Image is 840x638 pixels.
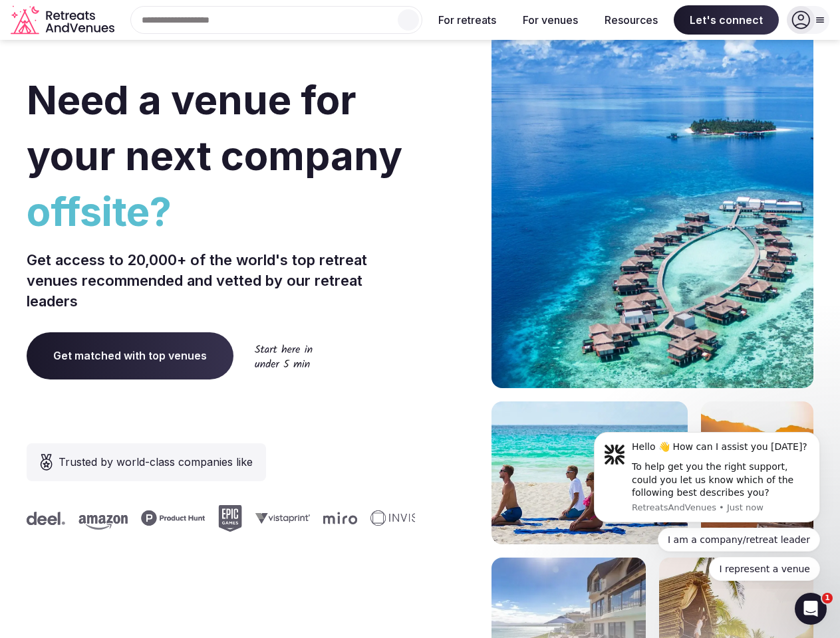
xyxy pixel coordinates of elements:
button: For retreats [428,5,507,35]
svg: Miro company logo [263,512,297,524]
a: Visit the homepage [11,5,117,35]
img: woman sitting in back of truck with camels [701,401,813,544]
img: yoga on tropical beach [491,401,688,544]
svg: Invisible company logo [310,510,383,526]
a: Get matched with top venues [27,332,233,379]
iframe: Intercom live chat [795,593,827,625]
button: For venues [512,5,589,35]
span: Trusted by world-class companies like [59,454,253,470]
span: 1 [822,593,833,603]
iframe: Intercom notifications message [574,420,840,589]
span: Let's connect [674,5,779,35]
svg: Retreats and Venues company logo [11,5,117,35]
span: offsite? [27,183,415,239]
img: Start here in under 5 min [255,344,313,368]
p: Get access to 20,000+ of the world's top retreat venues recommended and vetted by our retreat lea... [27,250,415,311]
span: Need a venue for your next company [27,76,402,179]
svg: Vistaprint company logo [195,512,249,524]
button: Resources [594,5,668,35]
svg: Epic Games company logo [158,505,182,532]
